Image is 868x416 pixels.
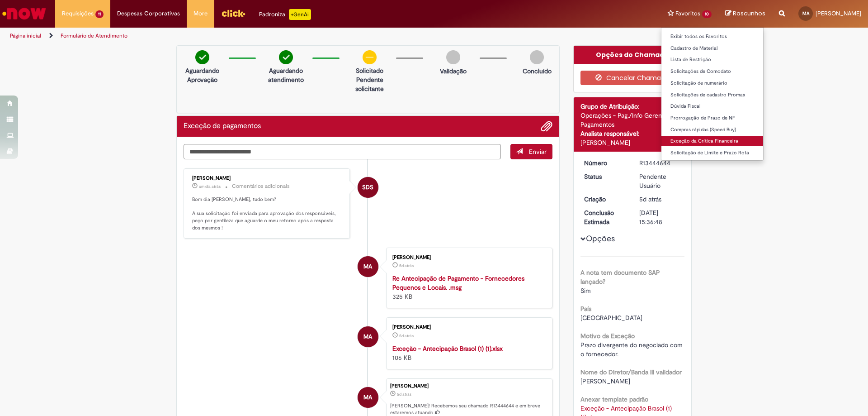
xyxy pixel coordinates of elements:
span: MA [802,10,809,16]
div: Marcele Cristine Assis [358,387,378,408]
span: Enviar [529,148,547,156]
span: Despesas Corporativas [117,9,180,18]
div: Marcele Cristine Assis [358,256,378,277]
span: Favoritos [675,9,700,18]
a: Exceção - Antecipação Brasol (1) (1).xlsx [392,344,503,353]
span: More [193,9,208,18]
div: 325 KB [392,274,543,301]
span: Rascunhos [733,9,765,18]
div: R13444644 [639,158,681,167]
span: MA [363,387,372,408]
span: 11 [95,10,104,18]
span: Prazo divergente do negociado com o fornecedor. [580,341,684,358]
div: 25/08/2025 14:36:45 [639,195,681,204]
span: 10 [702,10,712,18]
span: 5d atrás [397,392,411,397]
div: Sabrina Da Silva Oliveira [358,177,378,198]
time: 28/08/2025 10:49:26 [199,184,221,189]
img: img-circle-grey.png [530,50,544,64]
a: Compras rápidas (Speed Buy) [661,125,763,135]
ul: Favoritos [661,27,764,161]
img: img-circle-grey.png [446,50,460,64]
p: Bom dia [PERSON_NAME], tudo bem? A sua solicitação foi enviada para aprovação dos responsáveis, p... [192,196,343,232]
div: Analista responsável: [580,129,685,138]
p: Concluído [523,67,552,76]
small: Comentários adicionais [232,182,290,190]
div: Padroniza [259,9,311,20]
dt: Status [577,172,633,181]
p: Aguardando atendimento [264,66,308,84]
span: [PERSON_NAME] [580,377,630,385]
h2: Exceção de pagamentos Histórico de tíquete [184,122,261,130]
p: Pendente solicitante [348,75,392,93]
a: Solicitação de numerário [661,78,763,88]
p: Aguardando Aprovação [180,66,224,84]
div: Opções do Chamado [574,46,692,64]
a: Solicitação de Limite e Prazo Rota [661,148,763,158]
span: MA [363,256,372,277]
a: Dúvida Fiscal [661,101,763,111]
time: 25/08/2025 14:35:48 [399,263,414,268]
img: circle-minus.png [363,50,377,64]
a: Rascunhos [725,10,765,18]
div: 106 KB [392,344,543,362]
div: Operações - Pag./Info Gerenciais - Pagamentos [580,111,685,129]
button: Cancelar Chamado [580,71,685,85]
div: [PERSON_NAME] [392,255,543,260]
dt: Conclusão Estimada [577,208,633,226]
div: Grupo de Atribuição: [580,102,685,111]
button: Enviar [510,144,552,159]
span: 5d atrás [639,195,661,203]
a: Lista de Restrição [661,55,763,65]
b: Anexar template padrão [580,395,648,403]
span: Requisições [62,9,94,18]
img: check-circle-green.png [279,50,293,64]
b: Nome do Diretor/Banda III validador [580,368,682,376]
span: [PERSON_NAME] [816,10,861,17]
div: [PERSON_NAME] [392,325,543,330]
dt: Número [577,158,633,167]
p: Solicitado [348,66,392,75]
b: Motivo da Exceção [580,332,635,340]
b: País [580,305,591,313]
span: MA [363,326,372,348]
div: [PERSON_NAME] [192,176,343,181]
a: Re Antecipação de Pagamento - Fornecedores Pequenos e Locais. .msg [392,274,524,292]
ul: Trilhas de página [7,28,572,44]
button: Adicionar anexos [541,120,552,132]
div: [PERSON_NAME] [390,383,547,389]
a: Solicitações de Comodato [661,67,763,77]
p: Validação [440,67,467,76]
textarea: Digite sua mensagem aqui... [184,144,501,159]
img: ServiceNow [1,5,47,23]
time: 25/08/2025 14:36:45 [639,195,661,203]
p: +GenAi [289,9,311,20]
a: Solicitações de cadastro Promax [661,90,763,100]
time: 25/08/2025 14:36:45 [397,392,411,397]
img: click_logo_yellow_360x200.png [221,6,245,20]
a: Cadastro de Material [661,43,763,53]
div: [DATE] 15:36:48 [639,208,681,226]
div: Marcele Cristine Assis [358,326,378,347]
span: 5d atrás [399,333,414,339]
img: check-circle-green.png [195,50,209,64]
a: Página inicial [10,32,41,39]
div: Pendente Usuário [639,172,681,190]
a: Exibir todos os Favoritos [661,32,763,42]
a: Prorrogação de Prazo de NF [661,113,763,123]
a: Exceção da Crítica Financeira [661,136,763,146]
time: 25/08/2025 14:35:15 [399,333,414,339]
span: um dia atrás [199,184,221,189]
span: 5d atrás [399,263,414,268]
a: Formulário de Atendimento [61,32,127,39]
div: [PERSON_NAME] [580,138,685,147]
span: [GEOGRAPHIC_DATA] [580,314,642,322]
dt: Criação [577,195,633,204]
b: A nota tem documento SAP lançado? [580,268,660,286]
span: SDS [362,177,373,198]
span: Sim [580,287,591,295]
